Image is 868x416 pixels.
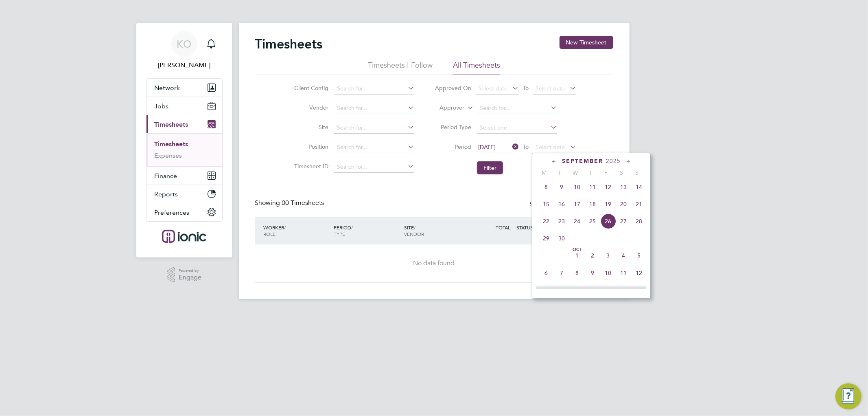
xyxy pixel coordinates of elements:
[263,259,605,268] div: No data found
[264,231,276,237] span: ROLE
[282,199,324,207] span: 00 Timesheets
[334,122,414,134] input: Search for...
[435,123,471,131] label: Period Type
[600,214,616,229] span: 26
[334,161,414,173] input: Search for...
[146,185,222,203] button: Reports
[146,31,223,70] a: KO[PERSON_NAME]
[334,103,414,114] input: Search for...
[569,179,585,195] span: 10
[146,60,223,70] span: Kirsty Owen
[600,179,616,195] span: 12
[435,84,471,92] label: Approved On
[569,196,585,212] span: 17
[155,209,190,216] span: Preferences
[177,39,192,49] span: KO
[402,220,472,241] div: SITE
[631,179,647,195] span: 14
[515,220,557,235] div: STATUS
[600,196,616,212] span: 19
[428,104,464,112] label: Approver
[538,265,554,281] span: 6
[554,179,569,195] span: 9
[404,231,424,237] span: VENDOR
[554,282,569,298] span: 14
[536,85,565,92] span: Select date
[600,282,616,298] span: 17
[478,143,496,151] span: [DATE]
[600,248,616,263] span: 3
[435,143,471,150] label: Period
[835,383,861,409] button: Engage Resource Center
[334,231,345,237] span: TYPE
[292,163,328,170] label: Timesheet ID
[538,231,554,246] span: 29
[155,121,188,128] span: Timesheets
[554,231,569,246] span: 30
[631,265,647,281] span: 12
[334,83,414,95] input: Search for...
[585,282,600,298] span: 16
[631,214,647,229] span: 28
[585,214,600,229] span: 25
[478,85,507,92] span: Select date
[554,265,569,281] span: 7
[136,23,232,258] nav: Main navigation
[567,169,583,176] span: W
[554,196,569,212] span: 16
[530,199,597,210] div: Status
[560,36,613,49] button: New Timesheet
[552,169,567,176] span: T
[284,224,286,231] span: /
[477,122,557,134] input: Select one
[538,179,554,195] span: 8
[368,60,433,75] li: Timesheets I Follow
[600,265,616,281] span: 10
[146,133,222,166] div: Timesheets
[606,158,621,165] span: 2025
[262,220,332,241] div: WORKER
[255,199,326,207] div: Showing
[569,282,585,298] span: 15
[585,179,600,195] span: 11
[477,161,503,174] button: Filter
[146,167,222,185] button: Finance
[583,169,598,176] span: T
[569,214,585,229] span: 24
[292,84,328,92] label: Client Config
[414,224,415,231] span: /
[155,152,182,159] a: Expenses
[155,172,177,180] span: Finance
[179,274,201,281] span: Engage
[155,102,169,110] span: Jobs
[155,84,180,92] span: Network
[616,265,631,281] span: 11
[334,142,414,153] input: Search for...
[162,230,206,243] img: ionic-logo-retina.png
[146,203,222,221] button: Preferences
[598,169,614,176] span: F
[536,143,565,151] span: Select date
[629,169,645,176] span: S
[332,220,402,241] div: PERIOD
[554,214,569,229] span: 23
[146,115,222,133] button: Timesheets
[520,83,531,93] span: To
[146,79,222,97] button: Network
[538,196,554,212] span: 15
[562,158,603,165] span: September
[179,267,201,274] span: Powered by
[453,60,500,75] li: All Timesheets
[146,97,222,115] button: Jobs
[616,214,631,229] span: 27
[496,224,511,231] span: TOTAL
[538,214,554,229] span: 22
[146,230,223,243] a: Go to home page
[614,169,629,176] span: S
[538,282,554,298] span: 13
[255,36,323,52] h2: Timesheets
[477,103,557,114] input: Search for...
[167,267,201,283] a: Powered byEngage
[616,282,631,298] span: 18
[155,190,178,198] span: Reports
